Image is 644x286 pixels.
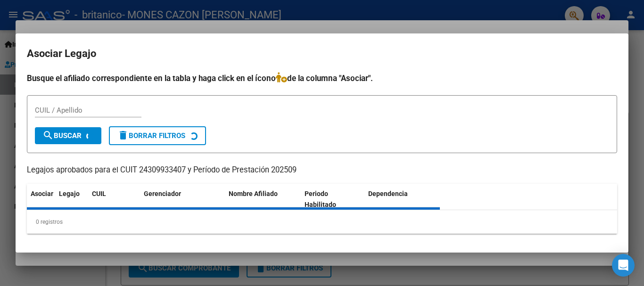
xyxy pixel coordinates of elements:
button: Buscar [35,127,101,144]
span: Asociar [31,190,53,197]
datatable-header-cell: Periodo Habilitado [301,184,364,215]
span: Nombre Afiliado [229,190,278,197]
datatable-header-cell: Dependencia [364,184,440,215]
div: Open Intercom Messenger [612,254,635,277]
span: Dependencia [368,190,408,197]
datatable-header-cell: Nombre Afiliado [225,184,301,215]
span: Legajo [59,190,80,197]
button: Borrar Filtros [109,126,206,145]
h2: Asociar Legajo [27,45,617,63]
span: CUIL [92,190,106,197]
h4: Busque el afiliado correspondiente en la tabla y haga click en el ícono de la columna "Asociar". [27,72,617,84]
span: Gerenciador [144,190,181,197]
span: Borrar Filtros [117,131,185,140]
datatable-header-cell: Gerenciador [140,184,225,215]
div: 0 registros [27,210,617,234]
mat-icon: delete [117,130,129,141]
span: Periodo Habilitado [305,190,336,208]
datatable-header-cell: Asociar [27,184,55,215]
p: Legajos aprobados para el CUIT 24309933407 y Período de Prestación 202509 [27,164,617,176]
span: Buscar [42,131,82,140]
datatable-header-cell: CUIL [88,184,140,215]
datatable-header-cell: Legajo [55,184,88,215]
mat-icon: search [42,130,54,141]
